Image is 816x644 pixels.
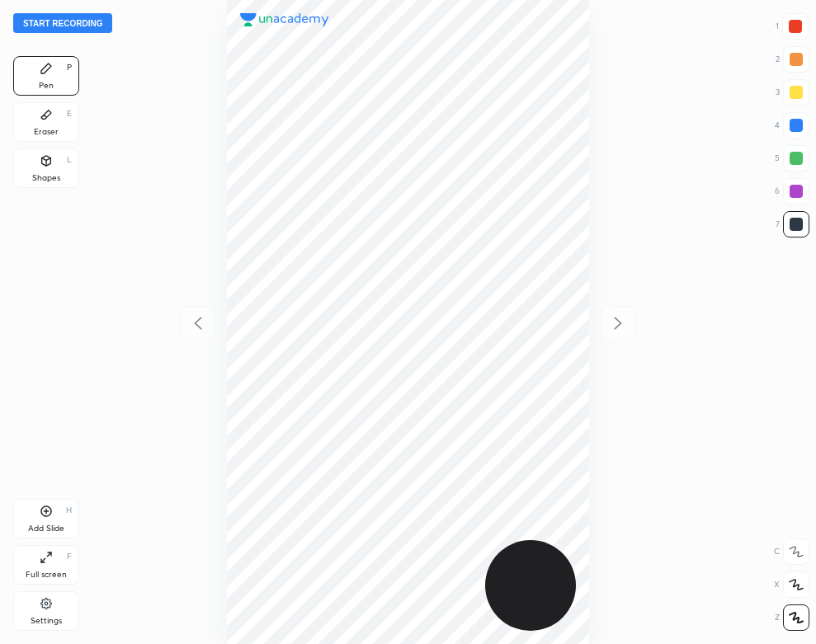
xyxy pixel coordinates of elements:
button: Start recording [13,13,112,33]
div: E [67,110,72,118]
div: 6 [775,178,809,204]
div: 3 [776,79,809,106]
div: 1 [776,13,809,40]
div: H [66,506,72,515]
div: C [774,538,809,565]
div: Settings [31,617,62,625]
div: 7 [776,211,809,237]
div: Shapes [32,174,60,182]
div: Add Slide [28,524,64,533]
div: P [67,63,72,72]
div: Pen [39,82,54,90]
div: Full screen [26,571,67,579]
div: Z [775,604,809,631]
div: 4 [775,112,809,139]
div: L [67,156,72,164]
div: F [67,552,72,561]
img: logo.38c385cc.svg [240,13,329,26]
div: Eraser [34,128,59,136]
div: 5 [775,145,809,172]
div: 2 [776,46,809,73]
div: X [774,571,809,598]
